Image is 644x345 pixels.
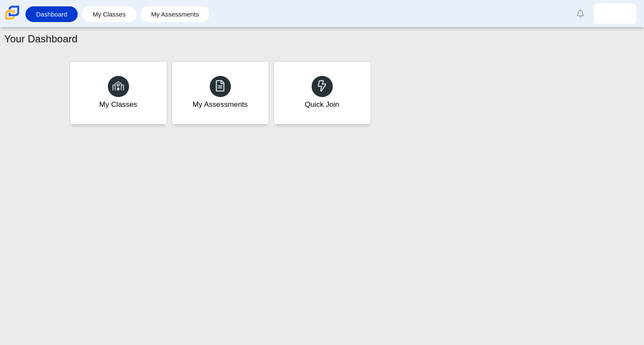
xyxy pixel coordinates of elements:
[145,6,205,22] a: My Assessments
[3,16,21,23] a: Carmen School of Science & Technology
[305,99,339,110] div: Quick Join
[30,6,73,22] a: Dashboard
[273,61,371,125] a: Quick Join
[608,7,622,20] img: ameiah.wolford.9d3ug5
[172,61,269,125] a: My Assessments
[571,4,590,23] a: Alerts
[99,99,138,110] div: My Classes
[3,4,21,22] img: Carmen School of Science & Technology
[4,32,78,46] h1: Your Dashboard
[86,6,132,22] a: My Classes
[594,3,636,24] a: ameiah.wolford.9d3ug5
[193,99,248,110] div: My Assessments
[70,61,167,125] a: My Classes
